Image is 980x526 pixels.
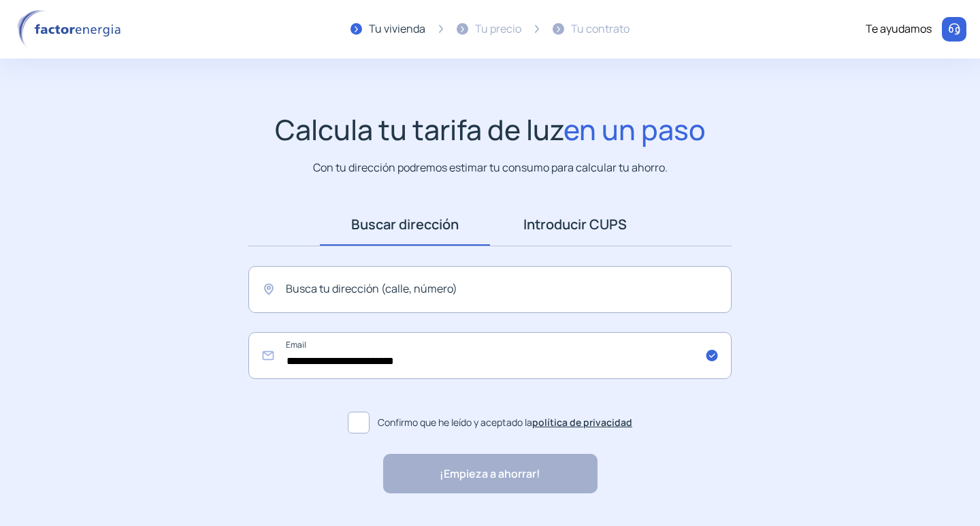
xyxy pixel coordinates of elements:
[563,110,706,148] span: en un paso
[313,159,668,176] p: Con tu dirección podremos estimar tu consumo para calcular tu ahorro.
[475,20,521,38] div: Tu precio
[947,22,961,36] img: llamar
[532,416,632,429] a: política de privacidad
[369,20,425,38] div: Tu vivienda
[320,203,490,246] a: Buscar dirección
[571,20,630,38] div: Tu contrato
[490,203,660,246] a: Introducir CUPS
[378,415,632,430] span: Confirmo que he leído y aceptado la
[866,20,932,38] div: Te ayudamos
[14,10,129,49] img: logo factor
[275,113,706,146] h1: Calcula tu tarifa de luz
